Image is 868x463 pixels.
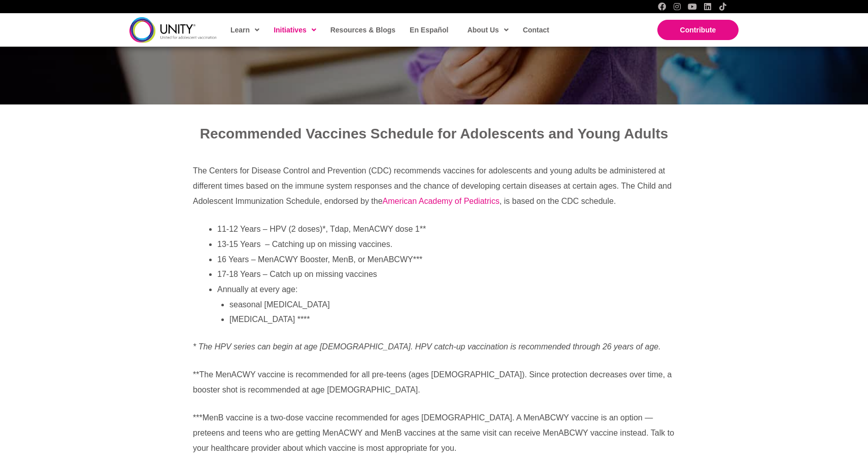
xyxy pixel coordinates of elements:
[680,26,716,34] span: Contribute
[274,22,316,38] span: Initiatives
[217,222,675,237] li: 11-12 Years – HPV (2 doses)*, Tdap, MenACWY dose 1**
[658,3,666,11] a: Facebook
[704,3,712,11] a: LinkedIn
[688,3,696,11] a: YouTube
[410,26,448,34] span: En Español
[193,342,661,351] em: * The HPV series can begin at age [DEMOGRAPHIC_DATA]. HPV catch-up vaccination is recommended thr...
[523,26,549,34] span: Contact
[217,267,675,282] li: 17-18 Years – Catch up on missing vaccines
[657,20,739,40] a: Contribute
[217,237,675,252] li: 13-15 Years – Catching up on missing vaccines.
[230,22,259,38] span: Learn
[383,197,499,205] a: American Academy of Pediatrics
[468,22,509,38] span: About Us
[193,163,675,208] p: The Centers for Disease Control and Prevention (CDC) recommends vaccines for adolescents and youn...
[200,126,669,141] span: Recommended Vaccines Schedule for Adolescents and Young Adults
[217,252,675,267] li: 16 Years – MenACWY Booster, MenB, or MenABCWY***
[330,26,395,34] span: Resources & Blogs
[193,367,675,397] p: **The MenACWY vaccine is recommended for all pre-teens (ages [DEMOGRAPHIC_DATA]). Since protectio...
[673,3,681,11] a: Instagram
[193,410,675,455] p: ***MenB vaccine is a two-dose vaccine recommended for ages [DEMOGRAPHIC_DATA]. A MenABCWY vaccine...
[325,18,399,42] a: Resources & Blogs
[518,18,553,42] a: Contact
[229,297,675,312] li: seasonal [MEDICAL_DATA]
[405,18,452,42] a: En Español
[217,282,675,327] li: Annually at every age:
[719,3,727,11] a: TikTok
[462,18,513,42] a: About Us
[129,17,217,42] img: unity-logo-dark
